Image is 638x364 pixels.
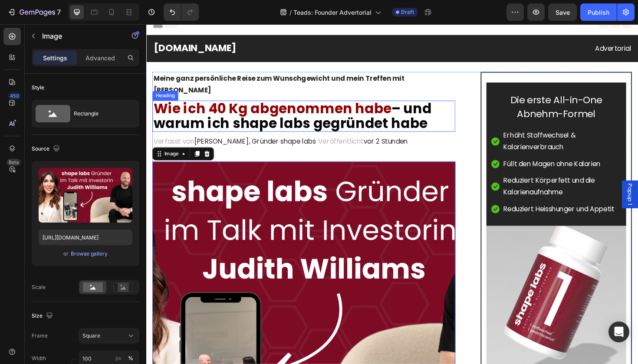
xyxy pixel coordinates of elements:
span: vor 2 Stunden [230,119,277,129]
button: Browse gallery [70,249,108,258]
button: Publish [580,3,617,21]
div: Open Intercom Messenger [608,321,629,342]
button: Square [79,328,139,344]
div: 450 [8,92,21,99]
p: Veröffentlicht [182,118,277,131]
span: Square [82,332,100,340]
span: Wie ich 40 Kg abgenommen habe [7,79,260,99]
button: % [113,353,124,364]
a: Image Title [360,213,508,361]
div: Scale [32,283,46,291]
span: Draft [401,8,414,16]
p: Image [42,31,116,41]
strong: Meine ganz persönliche Reise zum Wunschgewicht und mein Treffen mit [PERSON_NAME] [7,52,273,75]
div: % [128,354,133,362]
span: – und warum ich shape labs gegründet habe [7,79,302,115]
div: Image [17,133,36,141]
h2: Die erste All-in-One Abnehm-Formel [365,72,503,104]
button: px [125,353,136,364]
div: Undo/Redo [164,3,199,21]
p: Füllt den Magen ohne Kalorien [378,142,481,154]
span: Popup 1 [508,169,516,191]
div: Heading [8,72,32,79]
label: Width [32,354,46,362]
div: Publish [588,8,609,17]
iframe: Design area [146,24,638,364]
span: Teads: Founder Advertorial [293,8,372,17]
p: Erhöht Stoffwechsel & Kalorienverbrauch [378,111,502,137]
span: or [63,249,69,259]
span: Save [556,9,570,16]
div: Browse gallery [71,250,108,258]
div: Source [32,143,62,155]
div: Size [32,310,55,322]
label: Frame [32,332,48,340]
div: Beta [7,159,21,166]
p: Reduziert Heisshunger und Appetit [378,190,496,202]
p: Reduziert Körperfett und die Kalorienaufnahme [378,159,502,184]
img: Alt Image [360,213,508,361]
p: Advertorial [261,20,513,32]
button: Save [548,3,577,21]
div: Rectangle [74,104,127,124]
input: https://example.com/image.jpg [39,230,132,245]
p: Advanced [86,53,115,62]
p: Verfasst von [7,118,179,131]
p: 7 [57,7,61,17]
button: 7 [3,3,65,21]
div: px [115,354,122,362]
img: preview-image [39,168,132,223]
p: Settings [43,53,67,62]
span: [PERSON_NAME], Gründer shape labs [51,119,179,129]
span: / [289,8,292,17]
div: Style [32,84,44,92]
h2: [DOMAIN_NAME] [7,18,260,33]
